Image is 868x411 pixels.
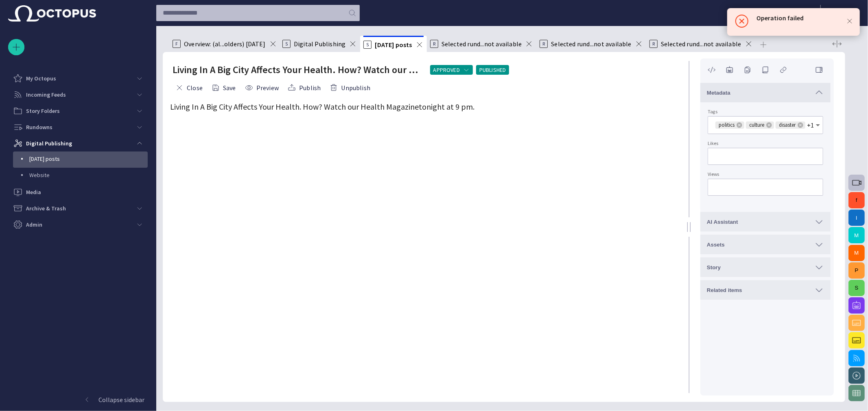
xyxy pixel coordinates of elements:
[26,188,41,196] p: Media
[360,36,426,52] div: S[DATE] posts
[848,210,865,226] button: I
[661,40,741,48] span: Selected rund...not available
[848,192,865,208] button: f
[26,123,52,131] p: Rundowns
[8,5,96,22] img: Octopus News Room
[540,40,548,48] p: R
[8,70,148,233] ul: main menu
[173,40,181,48] p: F
[29,155,148,163] p: [DATE] posts
[26,204,66,212] p: Archive & Trash
[826,5,863,19] button: MV
[294,40,345,48] span: Digital Publishing
[8,392,148,408] button: Collapse sidebar
[26,107,60,115] p: Story Folders
[442,40,522,48] span: Selected rund...not available
[848,227,865,243] button: M
[848,245,865,261] button: M
[29,171,148,179] p: Website
[551,40,632,48] span: Selected rund...not available
[363,41,372,49] p: S
[756,13,846,23] p: Operation failed
[169,36,279,52] div: FOverview: (al...olders) [DATE]
[375,41,412,49] span: [DATE] posts
[13,151,148,168] div: [DATE] posts
[646,36,756,52] div: RSelected rund...not available
[430,40,438,48] p: R
[26,139,72,147] p: Digital Publishing
[427,36,537,52] div: RSelected rund...not available
[282,40,291,48] p: S
[98,395,144,405] p: Collapse sidebar
[13,168,148,184] div: Website
[184,40,266,48] span: Overview: (al...olders) [DATE]
[8,184,148,200] div: Media
[26,221,42,229] p: Admin
[848,262,865,279] button: P
[26,91,66,99] p: Incoming Feeds
[26,74,56,82] p: My Octopus
[536,36,646,52] div: RSelected rund...not available
[848,280,865,296] button: S
[649,40,658,48] p: R
[279,36,360,52] div: SDigital Publishing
